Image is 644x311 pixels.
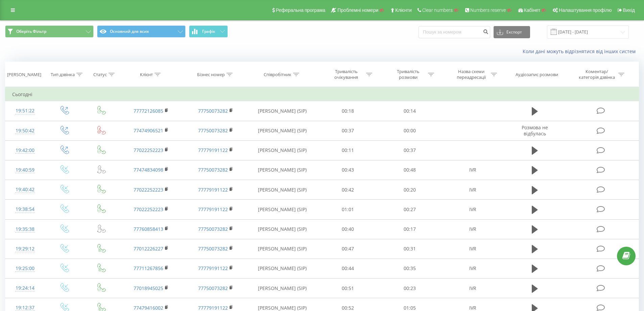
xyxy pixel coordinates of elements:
span: Кабінет [524,7,541,13]
a: 77022252223 [134,147,163,153]
button: Експорт [494,26,530,38]
td: [PERSON_NAME] (SIP) [248,219,317,239]
div: Співробітник [264,72,291,77]
a: 77022252223 [134,186,163,193]
td: [PERSON_NAME] (SIP) [248,239,317,259]
a: 77750073282 [198,226,228,232]
td: 00:42 [317,180,379,200]
td: 00:31 [379,239,441,259]
a: 77474906521 [134,127,163,134]
a: 77760858413 [134,226,163,232]
a: 77750073282 [198,108,228,114]
td: Сьогодні [5,88,639,101]
span: Графік [202,29,215,34]
div: Аудіозапис розмови [516,72,558,77]
span: Налаштування профілю [559,7,612,13]
td: [PERSON_NAME] (SIP) [248,160,317,180]
div: Коментар/категорія дзвінка [577,69,617,80]
div: 19:35:38 [12,223,38,236]
td: IVR [440,239,505,259]
span: Оберіть Фільтр [16,29,46,34]
td: [PERSON_NAME] (SIP) [248,180,317,200]
td: 00:23 [379,279,441,298]
td: 00:20 [379,180,441,200]
td: 00:11 [317,140,379,160]
td: 00:47 [317,239,379,259]
td: IVR [440,200,505,219]
a: Коли дані можуть відрізнятися вiд інших систем [523,48,639,54]
td: 00:44 [317,259,379,278]
a: 77479416002 [134,305,163,311]
td: IVR [440,160,505,180]
a: 77022252223 [134,206,163,213]
div: 19:51:22 [12,104,38,117]
div: Тип дзвінка [51,72,75,77]
a: 77779191122 [198,265,228,271]
a: 77750073282 [198,166,228,173]
div: Статус [93,72,107,77]
span: Вихід [623,7,635,13]
span: Numbers reserve [470,7,506,13]
div: 19:42:00 [12,144,38,157]
button: Оберіть Фільтр [5,25,94,38]
td: 00:18 [317,101,379,121]
td: 00:27 [379,200,441,219]
td: 00:00 [379,121,441,140]
span: Проблемні номери [337,7,378,13]
td: [PERSON_NAME] (SIP) [248,259,317,278]
td: IVR [440,180,505,200]
span: Реферальна програма [276,7,326,13]
td: 01:01 [317,200,379,219]
div: 19:24:14 [12,282,38,295]
a: 77779191122 [198,147,228,153]
td: 00:51 [317,279,379,298]
div: Назва схеми переадресації [453,69,489,80]
div: 19:38:54 [12,203,38,216]
a: 77779191122 [198,206,228,213]
button: Графік [189,25,228,38]
div: 19:25:00 [12,262,38,275]
a: 77750073282 [198,245,228,252]
td: 00:14 [379,101,441,121]
td: IVR [440,259,505,278]
a: 77779191122 [198,305,228,311]
a: 77711267856 [134,265,163,271]
div: 19:40:59 [12,163,38,177]
a: 77750073282 [198,285,228,291]
td: IVR [440,219,505,239]
td: [PERSON_NAME] (SIP) [248,121,317,140]
span: Clear numbers [422,7,453,13]
input: Пошук за номером [419,26,490,38]
td: 00:17 [379,219,441,239]
span: Клієнти [395,7,412,13]
span: Розмова не відбулась [522,124,548,137]
div: [PERSON_NAME] [7,72,41,77]
div: 19:50:42 [12,124,38,137]
div: Клієнт [140,72,153,77]
td: 00:48 [379,160,441,180]
a: 77474834098 [134,166,163,173]
a: 77772126085 [134,108,163,114]
div: Бізнес номер [197,72,225,77]
td: 00:43 [317,160,379,180]
td: [PERSON_NAME] (SIP) [248,279,317,298]
td: IVR [440,279,505,298]
a: 77018945025 [134,285,163,291]
td: 00:40 [317,219,379,239]
td: [PERSON_NAME] (SIP) [248,101,317,121]
td: [PERSON_NAME] (SIP) [248,200,317,219]
button: Основний для всих [97,25,186,38]
div: Тривалість розмови [390,69,426,80]
a: 77779191122 [198,186,228,193]
div: 19:29:12 [12,242,38,256]
td: 00:37 [317,121,379,140]
div: Тривалість очікування [328,69,364,80]
div: 19:40:42 [12,183,38,196]
td: 00:35 [379,259,441,278]
td: 00:37 [379,140,441,160]
td: [PERSON_NAME] (SIP) [248,140,317,160]
a: 77012226227 [134,245,163,252]
a: 77750073282 [198,127,228,134]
